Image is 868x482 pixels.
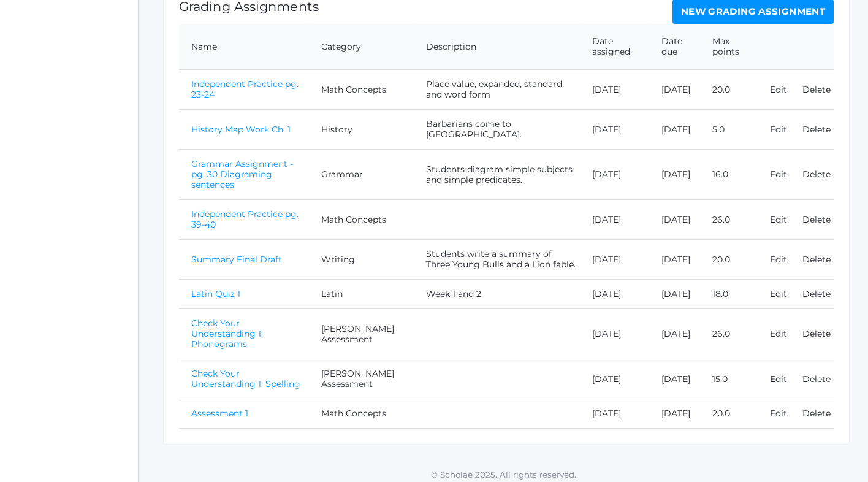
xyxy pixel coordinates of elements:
[700,70,758,110] td: 20.0
[191,288,240,299] a: Latin Quiz 1
[649,200,700,240] td: [DATE]
[649,309,700,359] td: [DATE]
[191,208,299,230] a: Independent Practice pg. 39-40
[191,78,299,100] a: Independent Practice pg. 23-24
[191,254,282,265] a: Summary Final Draft
[580,110,650,150] td: [DATE]
[414,150,580,200] td: Students diagram simple subjects and simple predicates.
[770,124,787,135] a: Edit
[802,288,831,299] a: Delete
[580,70,650,110] td: [DATE]
[700,24,758,70] th: Max points
[770,214,787,225] a: Edit
[802,214,831,225] a: Delete
[802,254,831,265] a: Delete
[309,110,414,150] td: History
[414,70,580,110] td: Place value, expanded, standard, and word form
[802,169,831,180] a: Delete
[700,359,758,399] td: 15.0
[802,84,831,95] a: Delete
[309,359,414,399] td: [PERSON_NAME] Assessment
[649,359,700,399] td: [DATE]
[580,359,650,399] td: [DATE]
[802,408,831,419] a: Delete
[414,110,580,150] td: Barbarians come to [GEOGRAPHIC_DATA].
[414,280,580,309] td: Week 1 and 2
[770,328,787,339] a: Edit
[309,200,414,240] td: Math Concepts
[309,70,414,110] td: Math Concepts
[309,309,414,359] td: [PERSON_NAME] Assessment
[700,150,758,200] td: 16.0
[580,309,650,359] td: [DATE]
[649,70,700,110] td: [DATE]
[649,399,700,429] td: [DATE]
[649,110,700,150] td: [DATE]
[580,399,650,429] td: [DATE]
[179,24,309,70] th: Name
[580,24,650,70] th: Date assigned
[649,280,700,309] td: [DATE]
[309,24,414,70] th: Category
[139,469,868,481] p: © Scholae 2025. All rights reserved.
[700,280,758,309] td: 18.0
[191,124,291,135] a: History Map Work Ch. 1
[191,318,263,350] a: Check Your Understanding 1: Phonograms
[700,309,758,359] td: 26.0
[580,150,650,200] td: [DATE]
[770,288,787,299] a: Edit
[770,169,787,180] a: Edit
[309,399,414,429] td: Math Concepts
[191,408,248,419] a: Assessment 1
[700,200,758,240] td: 26.0
[700,110,758,150] td: 5.0
[309,240,414,280] td: Writing
[414,240,580,280] td: Students write a summary of Three Young Bulls and a Lion fable.
[700,399,758,429] td: 20.0
[802,328,831,339] a: Delete
[649,150,700,200] td: [DATE]
[309,150,414,200] td: Grammar
[649,24,700,70] th: Date due
[580,200,650,240] td: [DATE]
[802,373,831,384] a: Delete
[770,408,787,419] a: Edit
[580,280,650,309] td: [DATE]
[414,24,580,70] th: Description
[802,124,831,135] a: Delete
[191,158,293,190] a: Grammar Assignment - pg. 30 Diagraming sentences
[309,280,414,309] td: Latin
[770,254,787,265] a: Edit
[580,240,650,280] td: [DATE]
[700,240,758,280] td: 20.0
[770,84,787,95] a: Edit
[191,368,300,389] a: Check Your Understanding 1: Spelling
[649,240,700,280] td: [DATE]
[770,373,787,384] a: Edit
